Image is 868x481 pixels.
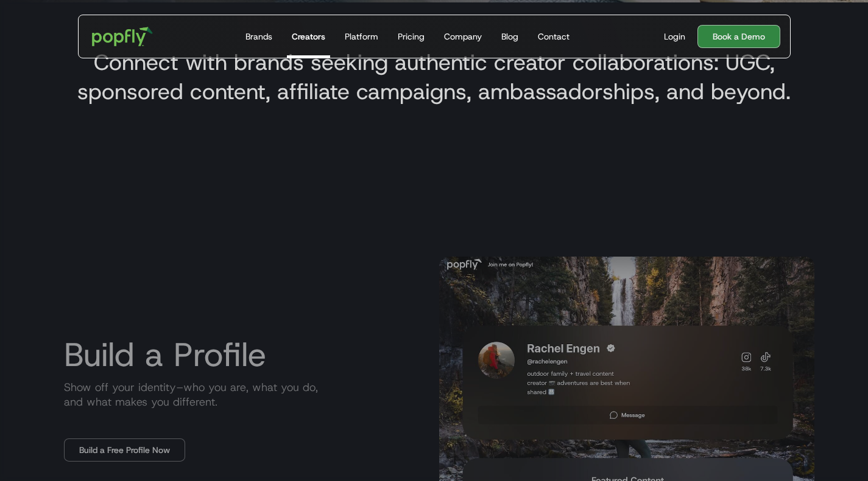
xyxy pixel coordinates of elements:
[241,15,277,58] a: Brands
[393,15,429,58] a: Pricing
[439,15,487,58] a: Company
[444,30,482,43] div: Company
[64,47,805,106] h3: Connect with brands seeking authentic creator collaborations: UGC, sponsored content, affiliate c...
[340,15,383,58] a: Platform
[54,336,266,373] h3: Build a Profile
[245,30,272,43] div: Brands
[54,380,429,409] p: Show off your identity–who you are, what you do, and what makes you different.
[697,25,780,48] a: Book a Demo
[398,30,425,43] div: Pricing
[292,30,325,43] div: Creators
[64,438,185,462] a: Build a Free Profile Now
[659,30,690,43] a: Login
[287,15,330,58] a: Creators
[533,15,574,58] a: Contact
[345,30,378,43] div: Platform
[83,18,162,55] a: home
[664,30,685,43] div: Login
[538,30,570,43] div: Contact
[501,30,518,43] div: Blog
[496,15,523,58] a: Blog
